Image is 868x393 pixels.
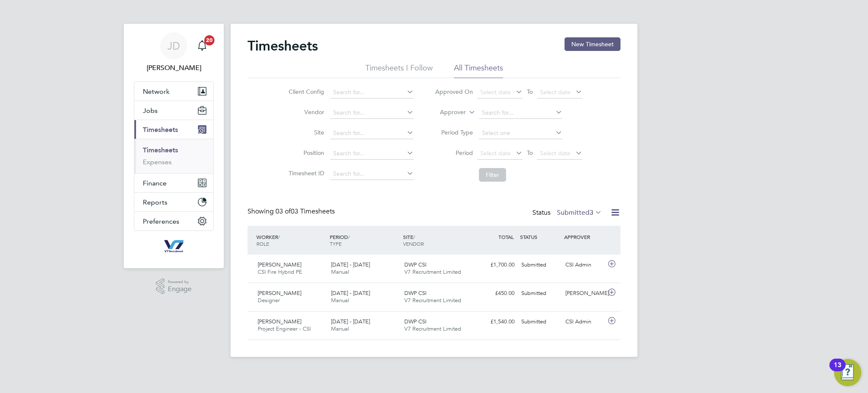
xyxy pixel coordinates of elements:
span: [PERSON_NAME] [258,289,301,297]
span: [DATE] - [DATE] [331,318,370,325]
div: £1,700.00 [474,258,518,272]
span: TYPE [330,240,342,247]
input: Search for... [330,127,414,139]
nav: Main navigation [124,24,224,268]
input: Search for... [330,87,414,98]
label: Client Config [286,88,324,95]
div: £1,540.00 [474,315,518,329]
button: Open Resource Center, 13 new notifications [834,359,861,386]
button: Finance [134,174,213,192]
span: Manual [331,297,349,304]
span: DWP CSI [404,289,426,297]
a: JD[PERSON_NAME] [134,32,214,73]
img: v7recruitment-logo-retina.png [161,239,187,253]
span: 03 Timesheets [275,207,335,216]
input: Search for... [330,168,414,180]
a: Timesheets [143,146,178,154]
div: Showing [248,207,337,216]
span: / [278,233,280,240]
span: [DATE] - [DATE] [331,261,370,268]
button: Preferences [134,212,213,230]
div: CSI Admin [562,258,606,272]
span: Designer [258,297,280,304]
div: £450.00 [474,286,518,300]
input: Search for... [330,148,414,160]
span: ROLE [256,240,269,247]
a: Go to home page [134,239,214,253]
span: [PERSON_NAME] [258,261,301,268]
label: Period [435,149,473,157]
div: STATUS [518,229,562,244]
button: Filter [479,168,506,182]
span: Manual [331,268,349,275]
h2: Timesheets [248,37,318,54]
div: WORKER [254,229,328,251]
div: Submitted [518,258,562,272]
button: Jobs [134,101,213,120]
label: Position [286,149,324,157]
a: Powered byEngage [156,278,192,295]
span: Reports [143,198,167,206]
span: Select date [540,88,570,96]
span: To [524,86,535,97]
button: Network [134,82,213,101]
span: 20 [204,35,214,45]
div: [PERSON_NAME] [562,286,606,300]
button: Timesheets [134,120,213,139]
span: Manual [331,325,349,332]
span: TOTAL [498,233,514,240]
span: Jobs [143,107,158,115]
div: CSI Admin [562,315,606,329]
label: Period Type [435,129,473,136]
div: SITE [401,229,474,251]
span: / [413,233,415,240]
span: V7 Recruitment Limited [404,297,461,304]
label: Approver [428,108,466,117]
span: Timesheets [143,126,178,134]
span: Engage [168,286,192,293]
span: Finance [143,179,167,187]
span: Preferences [143,217,179,225]
input: Search for... [330,107,414,119]
span: / [348,233,350,240]
span: Powered by [168,278,192,286]
a: Expenses [143,158,172,166]
li: Timesheets I Follow [365,63,433,78]
input: Select one [479,127,562,139]
span: Network [143,87,170,95]
span: V7 Recruitment Limited [404,268,461,275]
li: All Timesheets [454,63,503,78]
span: 3 [590,208,593,217]
span: VENDOR [403,240,424,247]
div: PERIOD [328,229,401,251]
a: 20 [194,32,211,59]
span: V7 Recruitment Limited [404,325,461,332]
label: Submitted [557,208,602,217]
span: [DATE] - [DATE] [331,289,370,297]
span: Select date [540,149,570,157]
button: Reports [134,193,213,211]
span: Select date [480,149,511,157]
div: Status [532,207,604,219]
div: Submitted [518,315,562,329]
label: Approved On [435,88,473,95]
button: New Timesheet [565,37,620,51]
span: DWP CSI [404,318,426,325]
div: Submitted [518,286,562,300]
span: JD [167,40,180,51]
label: Site [286,129,324,136]
label: Timesheet ID [286,169,324,177]
span: Select date [480,88,511,96]
span: DWP CSI [404,261,426,268]
span: Project Engineer - CSI [258,325,311,332]
div: Timesheets [134,139,213,173]
input: Search for... [479,107,562,119]
span: Jake Dunwell [134,63,214,73]
div: APPROVER [562,229,606,244]
span: CSI Fire Hybrid PE [258,268,302,275]
span: [PERSON_NAME] [258,318,301,325]
span: To [524,147,535,158]
label: Vendor [286,108,324,116]
div: 13 [834,365,841,376]
span: 03 of [275,207,291,216]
